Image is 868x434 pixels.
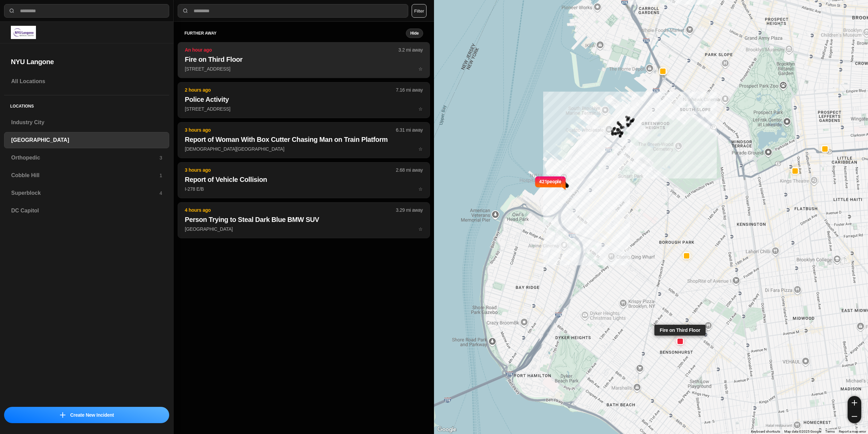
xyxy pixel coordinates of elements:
p: 3.29 mi away [396,207,423,213]
span: star [418,146,423,152]
button: 3 hours ago6.31 mi awayReport of Woman With Box Cutter Chasing Man on Train Platform[DEMOGRAPHIC_... [178,122,430,158]
button: zoom-out [848,410,861,423]
div: Fire on Third Floor [654,324,706,335]
span: star [418,66,423,72]
h2: Report of Vehicle Collision [185,175,423,184]
a: Industry City [4,114,169,131]
p: 3 [159,154,162,161]
span: star [418,226,423,232]
p: Create New Incident [70,412,114,418]
a: 4 hours ago3.29 mi awayPerson Trying to Steal Dark Blue BMW SUV[GEOGRAPHIC_DATA]star [178,226,430,232]
h3: Orthopedic [11,154,159,162]
p: I-278 E/B [185,186,423,192]
h5: Locations [4,95,169,114]
p: [DEMOGRAPHIC_DATA][GEOGRAPHIC_DATA] [185,146,423,152]
a: Superblock4 [4,185,169,201]
img: notch [534,175,539,190]
a: [GEOGRAPHIC_DATA] [4,132,169,148]
p: [STREET_ADDRESS] [185,106,423,112]
button: 3 hours ago2.68 mi awayReport of Vehicle CollisionI-278 E/Bstar [178,162,430,198]
a: Orthopedic3 [4,150,169,166]
a: Open this area in Google Maps (opens a new window) [436,425,458,434]
p: 4 hours ago [185,207,396,213]
a: 2 hours ago7.16 mi awayPolice Activity[STREET_ADDRESS]star [178,106,430,112]
h2: Fire on Third Floor [185,55,423,64]
a: Report a map error [839,430,866,433]
p: 3 hours ago [185,127,396,133]
p: 1 [159,172,162,179]
span: star [418,106,423,112]
button: An hour ago3.2 mi awayFire on Third Floor[STREET_ADDRESS]star [178,42,430,78]
p: 3 hours ago [185,167,396,173]
a: DC Capitol [4,203,169,219]
button: Keyboard shortcuts [751,429,780,434]
a: An hour ago3.2 mi awayFire on Third Floor[STREET_ADDRESS]star [178,66,430,72]
img: notch [561,175,567,190]
button: iconCreate New Incident [4,407,169,423]
button: Filter [412,4,427,18]
span: star [418,186,423,192]
h3: DC Capitol [11,207,162,215]
p: [GEOGRAPHIC_DATA] [185,226,423,232]
button: Hide [406,29,423,38]
p: 2.68 mi away [396,167,423,173]
h3: Industry City [11,118,162,127]
p: 2 hours ago [185,87,396,93]
a: Terms (opens in new tab) [825,430,835,433]
img: Google [436,425,458,434]
h2: Report of Woman With Box Cutter Chasing Man on Train Platform [185,135,423,144]
p: 4 [159,190,162,196]
h5: further away [184,31,406,36]
a: Cobble Hill1 [4,167,169,184]
a: All Locations [4,73,169,90]
img: zoom-in [852,400,857,405]
p: 3.2 mi away [398,46,423,53]
p: 6.31 mi away [396,127,423,133]
p: 421 people [539,178,561,193]
h2: NYU Langone [11,57,162,67]
button: zoom-in [848,396,861,410]
h3: Cobble Hill [11,171,159,180]
a: 3 hours ago6.31 mi awayReport of Woman With Box Cutter Chasing Man on Train Platform[DEMOGRAPHIC_... [178,146,430,152]
p: An hour ago [185,46,398,53]
h3: Superblock [11,189,159,197]
p: [STREET_ADDRESS] [185,65,423,72]
h3: [GEOGRAPHIC_DATA] [11,136,162,144]
button: 2 hours ago7.16 mi awayPolice Activity[STREET_ADDRESS]star [178,82,430,118]
button: 4 hours ago3.29 mi awayPerson Trying to Steal Dark Blue BMW SUV[GEOGRAPHIC_DATA]star [178,202,430,238]
img: icon [60,412,65,418]
button: Fire on Third Floor [676,337,684,345]
img: search [8,7,15,14]
p: 7.16 mi away [396,87,423,93]
small: Hide [410,31,419,36]
img: zoom-out [852,414,857,419]
img: search [182,7,189,14]
h2: Police Activity [185,95,423,104]
a: 3 hours ago2.68 mi awayReport of Vehicle CollisionI-278 E/Bstar [178,186,430,192]
h3: All Locations [11,77,162,86]
span: Map data ©2025 Google [784,430,821,433]
img: logo [11,26,36,39]
h2: Person Trying to Steal Dark Blue BMW SUV [185,215,423,224]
